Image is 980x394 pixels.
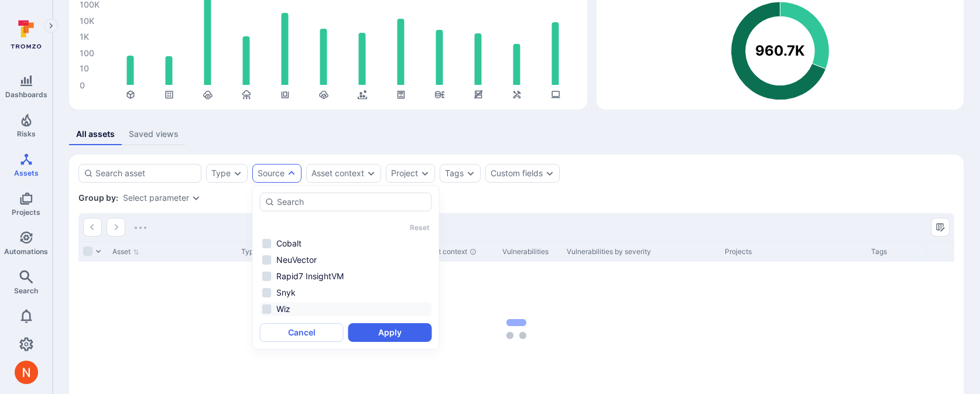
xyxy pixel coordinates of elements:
button: Tags [445,169,464,178]
button: Go to the previous page [83,218,102,237]
div: Vulnerabilities [502,246,557,257]
button: Select parameter [123,193,189,203]
span: Projects [12,208,40,217]
li: Wiz [260,302,432,316]
button: Type [211,169,231,178]
span: Automations [4,247,48,256]
i: Expand navigation menu [47,21,55,31]
div: Neeren Patki [15,361,38,384]
button: Expand dropdown [466,169,475,178]
span: Search [14,286,38,295]
div: Asset context [423,246,493,257]
button: Expand dropdown [287,169,296,178]
button: Sort by Asset [112,247,139,256]
li: Rapid7 InsightVM [260,269,432,283]
input: Search [277,196,427,208]
li: NeuVector [260,253,432,267]
button: Manage columns [931,218,950,237]
button: Cancel [260,323,344,342]
text: 100 [80,48,94,58]
button: Expand navigation menu [44,19,58,33]
text: 1K [80,32,89,42]
button: Expand dropdown [233,169,242,178]
div: Saved views [129,128,179,140]
span: Group by: [78,192,118,204]
img: ACg8ocIprwjrgDQnDsNSk9Ghn5p5-B8DpAKWoJ5Gi9syOE4K59tr4Q=s96-c [15,361,38,384]
button: Custom fields [491,169,543,178]
button: Expand dropdown [420,169,430,178]
div: grouping parameters [123,193,201,203]
button: Asset context [311,169,364,178]
text: 960.7K [755,43,805,60]
button: Sort by Type [241,247,266,256]
button: Reset [410,223,430,232]
button: Project [391,169,418,178]
text: 10K [80,16,94,26]
div: autocomplete options [260,193,432,342]
div: Vulnerabilities by severity [567,246,715,257]
button: Expand dropdown [545,169,554,178]
div: Projects [725,246,862,257]
div: assets tabs [69,124,964,145]
img: Loading... [135,227,146,229]
span: Select all rows [83,246,92,256]
div: All assets [76,128,115,140]
span: Dashboards [5,90,47,99]
span: Risks [17,129,36,138]
li: Snyk [260,286,432,300]
li: Cobalt [260,237,432,251]
button: Go to the next page [107,218,125,237]
button: Expand dropdown [191,193,201,203]
button: Apply [348,323,432,342]
button: Expand dropdown [366,169,376,178]
input: Search asset [95,167,196,179]
button: Source [258,169,285,178]
span: Assets [14,169,39,177]
div: Automatically discovered context associated with the asset [470,248,477,255]
text: 10 [80,63,89,73]
text: 0 [80,80,85,90]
